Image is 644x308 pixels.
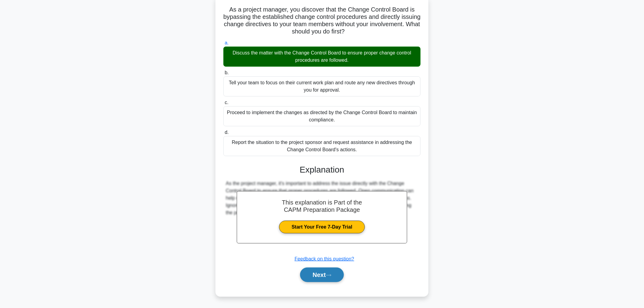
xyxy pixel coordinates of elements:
span: c. [225,100,228,105]
span: b. [225,70,229,75]
a: Start Your Free 7-Day Trial [279,221,365,233]
h3: Explanation [227,165,417,175]
span: d. [225,130,229,135]
div: As the project manager, it's important to address the issue directly with the Change Control Boar... [226,180,418,216]
button: Next [300,268,344,282]
div: Discuss the matter with the Change Control Board to ensure proper change control procedures are f... [223,47,421,67]
div: Report the situation to the project sponsor and request assistance in addressing the Change Contr... [223,136,421,156]
a: Feedback on this question? [295,256,354,261]
div: Proceed to implement the changes as directed by the Change Control Board to maintain compliance. [223,106,421,126]
h5: As a project manager, you discover that the Change Control Board is bypassing the established cha... [223,6,421,36]
span: a. [225,40,229,45]
div: Tell your team to focus on their current work plan and route any new directives through you for a... [223,76,421,96]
